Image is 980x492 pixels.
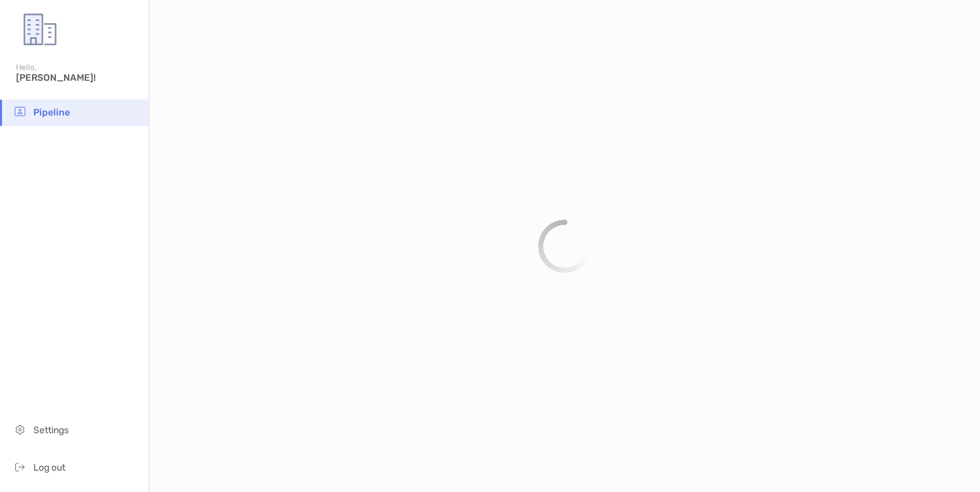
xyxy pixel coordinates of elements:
img: logout icon [12,459,28,475]
span: Log out [33,462,65,473]
span: Settings [33,425,69,436]
img: settings icon [12,421,28,437]
span: [PERSON_NAME]! [16,72,141,83]
img: Zoe Logo [16,5,64,53]
img: pipeline icon [12,103,28,119]
span: Pipeline [33,107,70,118]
